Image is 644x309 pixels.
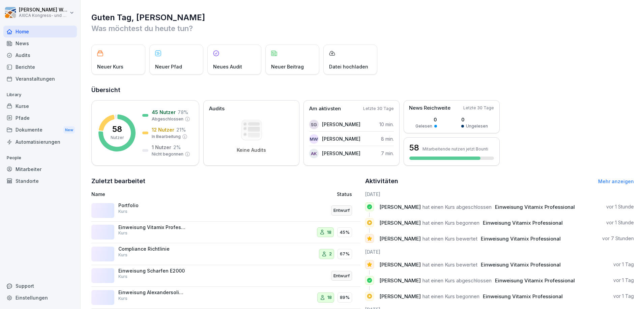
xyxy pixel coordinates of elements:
span: hat einen Kurs abgeschlossen [422,277,492,284]
h6: [DATE] [365,248,634,255]
div: SG [309,120,319,129]
span: hat einen Kurs bewertet [422,235,477,242]
p: 78 % [178,109,188,116]
p: Kurs [118,230,127,236]
a: Compliance RichtlinieKurs267% [91,243,360,265]
p: vor 7 Stunden [602,235,634,242]
p: Kurs [118,296,127,302]
a: Pfade [3,112,77,124]
p: Ungelesen [466,123,488,129]
span: Einweisung Vitamix Professional [495,277,575,284]
h1: Guten Tag, [PERSON_NAME] [91,12,634,23]
p: 12 Nutzer [152,126,174,133]
div: AK [309,149,319,158]
a: Kurse [3,100,77,112]
p: Name [91,191,260,198]
a: Veranstaltungen [3,73,77,85]
a: Einstellungen [3,292,77,304]
p: 2 % [173,144,181,151]
p: Neuer Kurs [97,63,123,70]
p: Library [3,89,77,100]
p: 21 % [176,126,186,133]
p: Am aktivsten [309,105,341,113]
p: 18 [327,294,332,301]
p: [PERSON_NAME] [322,135,360,142]
span: hat einen Kurs abgeschlossen [422,204,492,210]
h2: Zuletzt bearbeitet [91,176,360,186]
a: Einweisung Vitamix ProfessionalKurs1845% [91,222,360,244]
p: Compliance Richtlinie [118,246,186,252]
span: [PERSON_NAME] [379,277,421,284]
span: [PERSON_NAME] [379,261,421,268]
p: 45% [340,229,350,236]
p: 67% [340,251,350,257]
p: Abgeschlossen [152,116,183,122]
div: New [63,126,75,134]
p: vor 1 Tag [613,277,634,284]
span: [PERSON_NAME] [379,220,421,226]
p: vor 1 Stunde [606,203,634,210]
span: [PERSON_NAME] [379,235,421,242]
p: vor 1 Stunde [606,219,634,226]
p: 10 min. [379,121,394,128]
p: Keine Audits [237,147,266,153]
a: Standorte [3,175,77,187]
span: Einweisung Vitamix Professional [483,220,563,226]
a: Home [3,26,77,37]
p: Einweisung Scharfen E2000 [118,268,186,274]
span: hat einen Kurs begonnen [422,293,479,300]
a: Audits [3,49,77,61]
a: Mehr anzeigen [598,178,634,184]
span: Einweisung Vitamix Professional [495,204,575,210]
span: hat einen Kurs begonnen [422,220,479,226]
p: Nicht begonnen [152,151,183,157]
h2: Übersicht [91,85,634,95]
span: Einweisung Vitamix Professional [481,261,561,268]
p: 1 Nutzer [152,144,171,151]
div: Support [3,280,77,292]
p: 7 min. [381,150,394,157]
p: Mitarbeitende nutzen jetzt Bounti [422,146,488,151]
h6: [DATE] [365,191,634,198]
p: Kurs [118,208,127,215]
p: Portfolio [118,202,186,208]
p: People [3,152,77,163]
p: 89% [340,294,350,301]
span: hat einen Kurs bewertet [422,261,477,268]
div: Dokumente [3,124,77,136]
p: Letzte 30 Tage [463,105,494,111]
p: 18 [327,229,331,236]
p: Was möchtest du heute tun? [91,23,634,34]
p: [PERSON_NAME] [322,121,360,128]
a: PortfolioKursEntwurf [91,200,360,222]
p: Entwurf [333,207,350,214]
a: Einweisung Scharfen E2000KursEntwurf [91,265,360,287]
div: News [3,37,77,49]
p: [PERSON_NAME] [322,150,360,157]
span: Einweisung Vitamix Professional [483,293,563,300]
span: [PERSON_NAME] [379,293,421,300]
p: vor 1 Tag [613,261,634,268]
p: Neuer Pfad [155,63,182,70]
h3: 58 [409,142,419,153]
p: 8 min. [381,135,394,142]
p: vor 1 Tag [613,293,634,300]
p: Letzte 30 Tage [363,106,394,112]
p: [PERSON_NAME] Wolters [19,7,68,13]
p: Neuer Beitrag [271,63,304,70]
p: Kurs [118,274,127,280]
p: 0 [461,116,488,123]
p: Status [337,191,352,198]
a: Automatisierungen [3,136,77,148]
a: Einweisung Alexandersolia M50Kurs1889% [91,287,360,309]
p: 2 [329,251,332,257]
p: AXICA Kongress- und Tagungszentrum Pariser Platz 3 GmbH [19,13,68,18]
a: Mitarbeiter [3,163,77,175]
p: Audits [209,105,225,113]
